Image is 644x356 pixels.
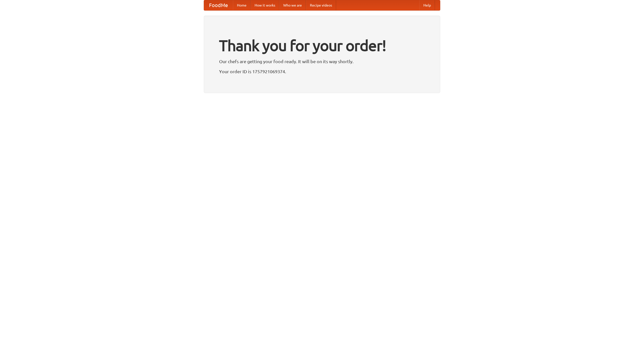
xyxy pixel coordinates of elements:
a: Home [233,0,251,10]
a: FoodMe [204,0,233,10]
a: How it works [251,0,279,10]
a: Recipe videos [306,0,336,10]
a: Help [419,0,435,10]
p: Your order ID is 1757921069374. [219,68,425,75]
h1: Thank you for your order! [219,33,425,58]
a: Who we are [279,0,306,10]
p: Our chefs are getting your food ready. It will be on its way shortly. [219,58,425,65]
